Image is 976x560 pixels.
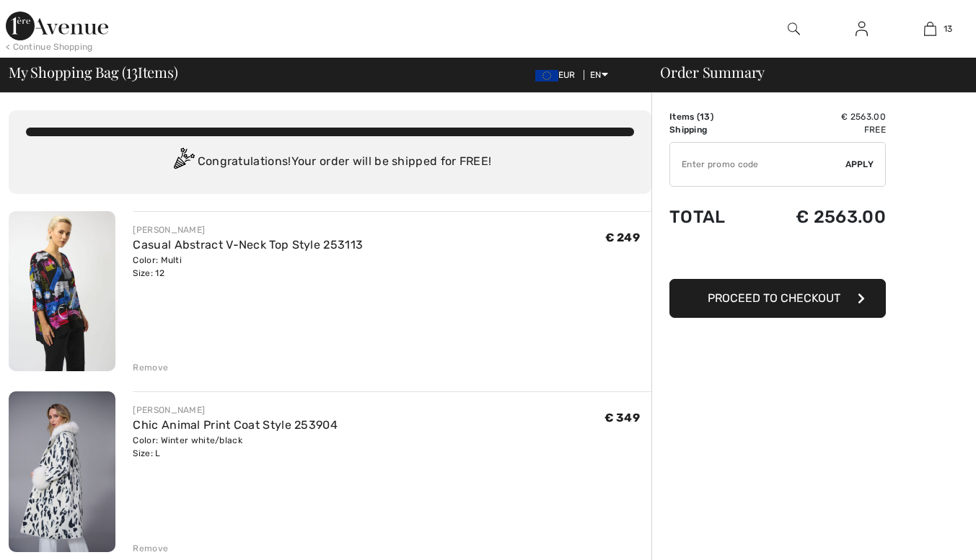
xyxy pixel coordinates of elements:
[708,291,840,305] span: Proceed to Checkout
[897,20,964,37] a: 13
[133,223,363,236] div: [PERSON_NAME]
[700,112,711,122] span: 13
[844,20,879,38] a: Sign In
[6,40,93,53] div: < Continue Shopping
[9,211,115,371] img: Casual Abstract V-Neck Top Style 253113
[9,391,115,552] img: Chic Animal Print Coat Style 253904
[535,70,558,81] img: Euro
[643,65,967,79] div: Order Summary
[845,158,874,171] span: Apply
[126,61,138,80] span: 13
[133,418,338,432] a: Chic Animal Print Coat Style 253904
[133,542,168,555] div: Remove
[604,411,641,425] span: € 349
[133,434,338,460] div: Color: Winter white/black Size: L
[133,238,363,252] a: Casual Abstract V-Neck Top Style 253113
[856,20,868,37] img: My Info
[788,20,800,37] img: search the website
[133,404,338,417] div: [PERSON_NAME]
[26,148,634,177] div: Congratulations! Your order will be shipped for FREE!
[669,192,752,241] td: Total
[9,65,178,79] span: My Shopping Bag ( Items)
[669,123,752,136] td: Shipping
[133,361,168,374] div: Remove
[535,70,581,80] span: EUR
[752,110,886,123] td: € 2563.00
[169,148,198,177] img: Congratulation2.svg
[670,143,845,186] input: Promo code
[605,231,641,244] span: € 249
[133,254,363,280] div: Color: Multi Size: 12
[590,70,608,80] span: EN
[669,241,886,274] iframe: PayPal
[752,123,886,136] td: Free
[924,20,936,37] img: My Bag
[669,279,886,318] button: Proceed to Checkout
[669,110,752,123] td: Items ( )
[944,22,953,35] span: 13
[752,192,886,241] td: € 2563.00
[6,12,108,40] img: 1ère Avenue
